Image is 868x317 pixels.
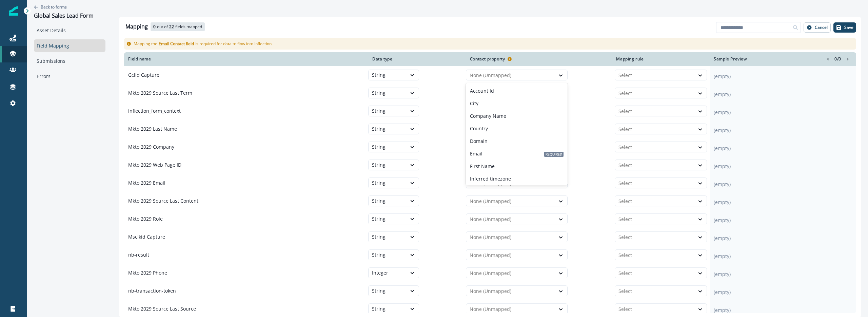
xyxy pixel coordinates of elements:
[544,152,564,157] span: Required
[470,175,511,182] p: Inferred timezone
[372,269,403,276] div: Integer
[372,144,403,150] div: String
[34,70,105,82] a: Errors
[844,25,853,30] p: Save
[372,216,403,222] div: String
[714,181,852,188] p: (empty)
[470,56,505,62] p: Contact property
[124,285,368,297] p: nb-transaction-token
[470,100,478,107] p: City
[714,73,852,80] p: (empty)
[372,251,403,258] div: String
[372,108,403,114] div: String
[124,69,368,81] p: Gclid Capture
[124,195,368,207] p: Mkto 2029 Source Last Content
[34,55,105,67] a: Submissions
[372,72,403,78] div: String
[124,231,368,243] p: Msclkid Capture
[124,303,368,315] p: Mkto 2029 Source Last Source
[470,87,494,94] p: Account Id
[34,24,105,37] a: Asset Details
[372,305,403,312] div: String
[41,4,67,10] p: Back to forms
[815,25,828,30] p: Cancel
[124,159,368,171] p: Mkto 2029 Web Page ID
[470,112,506,119] p: Company Name
[372,162,403,168] div: String
[714,253,852,260] p: (empty)
[372,198,403,204] div: String
[470,163,495,170] p: First Name
[714,163,852,170] p: (empty)
[124,87,368,99] p: Mkto 2029 Source Last Term
[714,145,852,152] p: (empty)
[157,24,168,30] p: out of
[124,267,368,279] p: Mkto 2029 Phone
[714,199,852,206] p: (empty)
[372,180,403,186] div: String
[125,23,148,30] h2: Mapping
[153,24,156,30] p: 0
[124,249,368,261] p: nb-result
[34,13,94,20] div: Global Sales Lead Form
[372,126,403,132] div: String
[124,141,368,153] p: Mkto 2029 Company
[124,105,368,117] p: inflection_form_context
[124,213,368,225] p: Mkto 2029 Role
[470,125,488,132] p: Country
[128,56,364,62] div: Field name
[844,55,852,63] button: Right-forward-icon
[372,287,403,294] div: String
[714,91,852,98] p: (empty)
[834,56,841,62] p: 0 / 0
[833,22,856,33] button: Save
[372,90,403,96] div: String
[714,109,852,116] p: (empty)
[714,217,852,224] p: (empty)
[157,41,195,46] span: Email Contact field
[714,289,852,296] p: (empty)
[470,137,488,145] p: Domain
[34,4,67,10] button: Go back
[470,150,482,157] p: Email
[714,235,852,242] p: (empty)
[175,24,202,30] p: fields mapped
[824,55,832,63] button: left-icon
[124,123,368,135] p: Mkto 2029 Last Name
[714,127,852,134] p: (empty)
[714,56,747,62] p: Sample Preview
[714,271,852,278] p: (empty)
[616,56,706,62] div: Mapping rule
[134,41,272,47] p: Mapping the is required for data to flow into Inflection
[124,177,368,189] p: Mkto 2029 Email
[372,234,403,240] div: String
[714,307,852,314] p: (empty)
[804,22,831,33] button: Cancel
[34,39,105,52] a: Field Mapping
[9,6,18,16] img: Inflection
[372,56,462,62] div: Data type
[169,24,174,30] p: 22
